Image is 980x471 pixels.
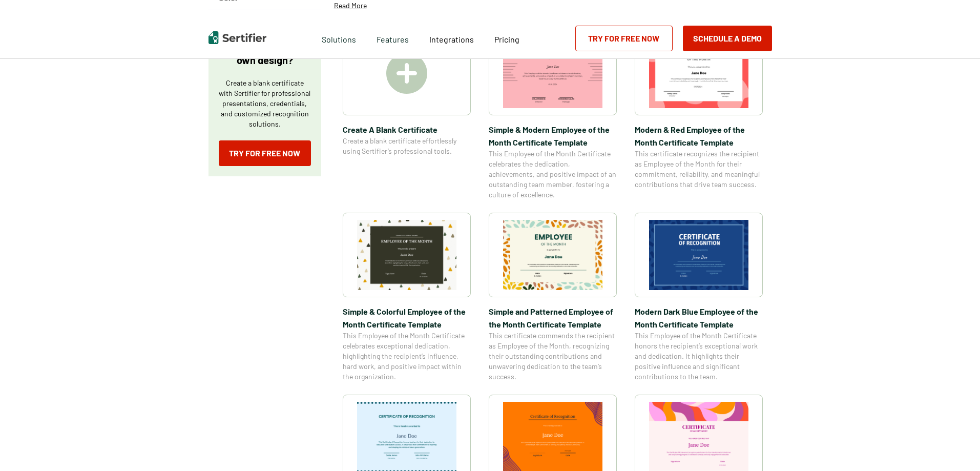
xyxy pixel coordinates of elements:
[635,123,763,149] span: Modern & Red Employee of the Month Certificate Template
[343,123,471,136] span: Create A Blank Certificate
[489,149,617,200] span: This Employee of the Month Certificate celebrates the dedication, achievements, and positive impa...
[343,305,471,331] span: Simple & Colorful Employee of the Month Certificate Template
[649,220,748,290] img: Modern Dark Blue Employee of the Month Certificate Template
[683,26,772,51] button: Schedule a Demo
[575,26,673,51] a: Try for Free Now
[635,31,763,200] a: Modern & Red Employee of the Month Certificate TemplateModern & Red Employee of the Month Certifi...
[219,140,311,166] a: Try for Free Now
[334,1,367,11] p: Read More
[377,32,409,45] span: Features
[649,38,748,108] img: Modern & Red Employee of the Month Certificate Template
[503,38,602,108] img: Simple & Modern Employee of the Month Certificate Template
[489,213,617,382] a: Simple and Patterned Employee of the Month Certificate TemplateSimple and Patterned Employee of t...
[494,34,519,44] span: Pricing
[635,305,763,331] span: Modern Dark Blue Employee of the Month Certificate Template
[489,331,617,382] span: This certificate commends the recipient as Employee of the Month, recognizing their outstanding c...
[343,136,471,156] span: Create a blank certificate effortlessly using Sertifier’s professional tools.
[635,149,763,190] span: This certificate recognizes the recipient as Employee of the Month for their commitment, reliabil...
[429,32,474,45] a: Integrations
[429,34,474,44] span: Integrations
[357,220,456,290] img: Simple & Colorful Employee of the Month Certificate Template
[208,31,266,44] img: Sertifier | Digital Credentialing Platform
[489,31,617,200] a: Simple & Modern Employee of the Month Certificate TemplateSimple & Modern Employee of the Month C...
[343,331,471,382] span: This Employee of the Month Certificate celebrates exceptional dedication, highlighting the recipi...
[503,220,602,290] img: Simple and Patterned Employee of the Month Certificate Template
[343,213,471,382] a: Simple & Colorful Employee of the Month Certificate TemplateSimple & Colorful Employee of the Mon...
[489,305,617,331] span: Simple and Patterned Employee of the Month Certificate Template
[635,331,763,382] span: This Employee of the Month Certificate honors the recipient’s exceptional work and dedication. It...
[489,123,617,149] span: Simple & Modern Employee of the Month Certificate Template
[219,78,311,129] p: Create a blank certificate with Sertifier for professional presentations, credentials, and custom...
[494,32,519,45] a: Pricing
[322,32,356,45] span: Solutions
[635,213,763,382] a: Modern Dark Blue Employee of the Month Certificate TemplateModern Dark Blue Employee of the Month...
[386,53,427,94] img: Create A Blank Certificate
